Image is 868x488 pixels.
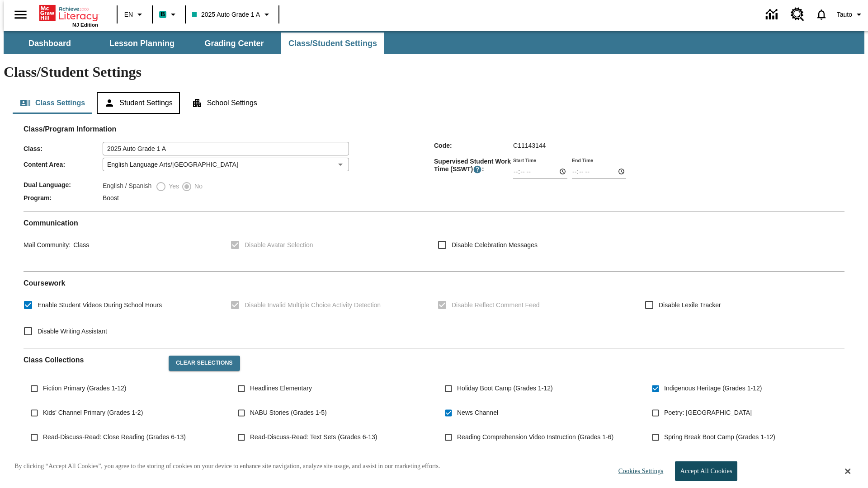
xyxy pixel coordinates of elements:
span: News Channel [457,408,498,418]
span: Kids' Channel Primary (Grades 1-2) [43,408,143,418]
span: Enable Student Videos During School Hours [38,300,162,310]
span: Disable Reflect Comment Feed [452,300,540,310]
span: EN [124,10,133,19]
h2: Class/Program Information [24,125,844,133]
label: English / Spanish [103,181,151,192]
span: Grading Center [204,38,264,49]
button: Boost Class color is teal. Change class color [156,6,182,23]
a: Data Center [760,2,785,27]
h2: Communication [24,219,844,227]
span: Poetry: [GEOGRAPHIC_DATA] [664,408,752,418]
span: Disable Avatar Selection [245,240,313,250]
input: Class [103,142,349,155]
span: Yes [166,182,179,191]
h2: Course work [24,279,844,287]
span: Disable Invalid Multiple Choice Activity Detection [245,300,381,310]
p: By clicking “Accept All Cookies”, you agree to the storing of cookies on your device to enhance s... [14,462,440,471]
span: Dual Language : [24,181,103,188]
div: Coursework [24,279,844,341]
span: Dashboard [28,38,71,49]
span: NABU Stories (Grades 1-5) [250,408,327,418]
a: Resource Center, Will open in new tab [785,2,810,27]
button: Language: EN, Select a language [120,6,149,23]
button: Clear Selections [169,356,240,371]
span: 2025 Auto Grade 1 A [192,10,260,19]
button: Cookies Settings [610,462,667,480]
span: Read-Discuss-Read: Close Reading (Grades 6-13) [43,432,186,442]
span: C11143144 [513,142,546,149]
button: Class Settings [13,92,92,114]
div: SubNavbar [4,33,385,54]
span: Reading Comprehension Video Instruction (Grades 1-6) [457,432,613,442]
span: Content Area : [24,161,103,168]
span: Mail Community : [24,241,71,249]
span: Tauto [837,10,852,19]
span: Read-Discuss-Read: Text Sets (Grades 6-13) [250,432,377,442]
button: Profile/Settings [833,6,868,23]
button: Accept All Cookies [675,461,737,481]
span: B [160,9,165,20]
span: Supervised Student Work Time (SSWT) : [434,158,513,174]
div: Home [39,3,98,28]
span: Code : [434,142,513,149]
span: Headlines Elementary [250,384,312,393]
span: Disable Celebration Messages [452,240,538,250]
button: Student Settings [97,92,179,114]
div: Class/Program Information [24,134,844,204]
a: Home [39,4,98,22]
div: Communication [24,219,844,264]
div: English Language Arts/[GEOGRAPHIC_DATA] [103,158,349,171]
label: End Time [572,157,593,164]
button: Class: 2025 Auto Grade 1 A, Select your class [189,6,276,23]
button: Close [845,467,850,475]
button: Lesson Planning [97,33,187,54]
button: School Settings [184,92,264,114]
div: SubNavbar [4,31,864,54]
span: Class/Student Settings [288,38,377,49]
button: Supervised Student Work Time is the timeframe when students can take LevelSet and when lessons ar... [473,165,482,174]
span: Lesson Planning [109,38,175,49]
span: Disable Lexile Tracker [659,300,721,310]
button: Dashboard [5,33,95,54]
h2: Class Collections [24,356,161,364]
span: Disable Writing Assistant [38,327,107,336]
a: Notifications [810,3,833,26]
span: Boost [103,194,119,202]
button: Open side menu [7,1,34,28]
span: Indigenous Heritage (Grades 1-12) [664,384,762,393]
span: Class [71,241,89,249]
span: Spring Break Boot Camp (Grades 1-12) [664,432,775,442]
span: Program : [24,194,103,202]
button: Grading Center [189,33,279,54]
button: Class/Student Settings [281,33,384,54]
span: Class : [24,145,103,152]
span: NJ Edition [72,22,98,28]
label: Start Time [513,157,536,164]
span: No [192,182,203,191]
span: Holiday Boot Camp (Grades 1-12) [457,384,553,393]
span: Fiction Primary (Grades 1-12) [43,384,126,393]
h1: Class/Student Settings [4,64,864,80]
div: Class/Student Settings [13,92,855,114]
